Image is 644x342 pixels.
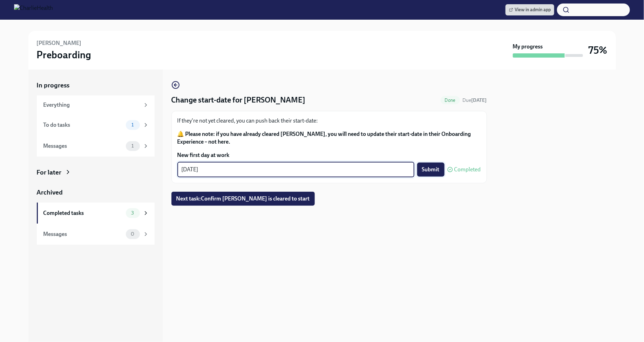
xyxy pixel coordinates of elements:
[43,209,123,217] div: Completed tasks
[37,203,155,224] a: Completed tasks3
[441,98,460,103] span: Done
[182,165,410,174] textarea: [DATE]
[37,39,82,47] h6: [PERSON_NAME]
[589,44,608,57] h3: 75%
[37,81,155,90] a: In progress
[463,97,487,104] span: August 26th, 2025 08:00
[454,167,481,172] span: Completed
[37,224,155,245] a: Messages0
[43,142,123,150] div: Messages
[171,192,315,206] button: Next task:Confirm [PERSON_NAME] is cleared to start
[472,97,487,103] strong: [DATE]
[177,151,481,159] label: New first day at work
[37,168,155,177] a: For later
[422,166,440,173] span: Submit
[513,43,543,51] strong: My progress
[37,48,91,61] h3: Preboarding
[37,136,155,157] a: Messages1
[37,114,155,136] a: To do tasks1
[127,210,138,216] span: 3
[37,188,155,197] a: Archived
[127,122,138,127] span: 1
[37,96,155,114] a: Everything
[127,143,138,149] span: 1
[509,6,551,13] span: View in admin app
[417,163,445,177] button: Submit
[177,131,471,145] strong: 🔔 Please note: if you have already cleared [PERSON_NAME], you will need to update their start-dat...
[37,168,62,177] div: For later
[43,101,140,109] div: Everything
[177,117,481,125] p: If they're not yet cleared, you can push back their start-date:
[176,195,310,202] span: Next task : Confirm [PERSON_NAME] is cleared to start
[14,4,53,15] img: CharlieHealth
[43,230,123,238] div: Messages
[506,4,554,15] a: View in admin app
[463,97,487,103] span: Due
[43,121,123,129] div: To do tasks
[127,231,138,237] span: 0
[171,95,306,105] h4: Change start-date for [PERSON_NAME]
